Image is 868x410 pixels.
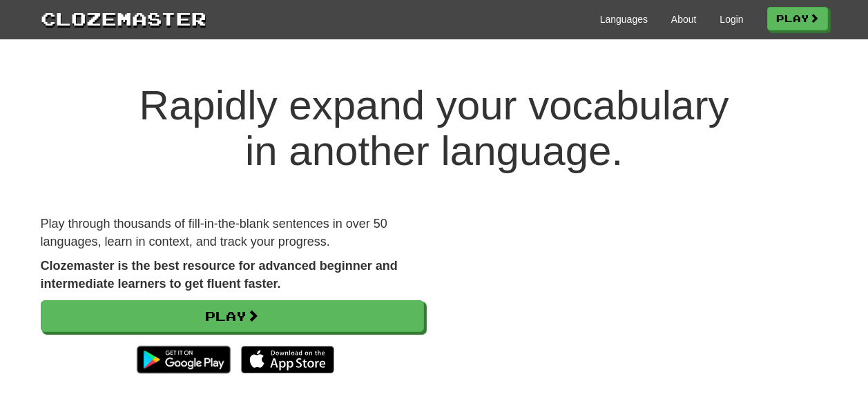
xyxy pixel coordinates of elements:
a: Languages [600,12,648,26]
strong: Clozemaster is the best resource for advanced beginner and intermediate learners to get fluent fa... [41,259,398,291]
a: About [671,12,697,26]
img: Download_on_the_App_Store_Badge_US-UK_135x40-25178aeef6eb6b83b96f5f2d004eda3bffbb37122de64afbaef7... [241,346,334,373]
a: Login [720,12,743,26]
a: Play [41,300,424,332]
a: Clozemaster [41,6,206,31]
a: Play [767,7,828,30]
img: Get it on Google Play [130,339,237,380]
p: Play through thousands of fill-in-the-blank sentences in over 50 languages, learn in context, and... [41,215,424,251]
